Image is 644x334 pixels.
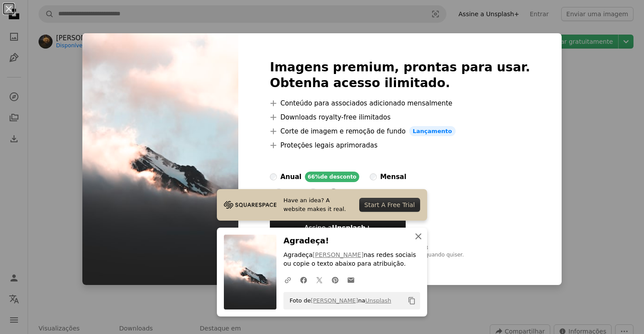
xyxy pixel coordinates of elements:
input: mensal [370,173,377,180]
img: photo-1750838021886-867de0d98f86 [82,33,238,285]
a: Compartilhar por e-mail [343,271,359,288]
div: 66% de desconto [305,172,359,182]
li: Proteções legais aprimoradas [270,140,530,151]
img: file-1705255347840-230a6ab5bca9image [224,198,276,211]
span: Foto de na [285,294,391,308]
div: mensal [380,172,407,182]
a: Compartilhar no Twitter [311,271,327,288]
h2: Imagens premium, prontas para usar. Obtenha acesso ilimitado. [270,60,530,91]
li: Conteúdo para associados adicionado mensalmente [270,98,530,109]
input: anual66%de desconto [270,173,277,180]
li: Downloads royalty-free ilimitados [270,112,530,123]
p: Agradeça nas redes sociais ou copie o texto abaixo para atribuição. [283,251,420,268]
span: Lançamento [409,126,456,137]
button: Copiar para a área de transferência [404,293,419,308]
h3: Agradeça! [283,235,420,247]
a: [PERSON_NAME] [313,251,364,258]
span: Have an idea? A website makes it real. [283,196,352,214]
a: [PERSON_NAME] [311,297,358,304]
span: € 12 [270,186,321,208]
div: € 4 [270,186,361,208]
a: Have an idea? A website makes it real.Start A Free Trial [217,189,427,221]
a: Compartilhar no Pinterest [327,271,343,288]
a: Unsplash [365,297,391,304]
a: Compartilhar no Facebook [296,271,311,288]
li: Corte de imagem e remoção de fundo [270,126,530,137]
div: Start A Free Trial [359,198,420,212]
div: anual [280,172,301,182]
